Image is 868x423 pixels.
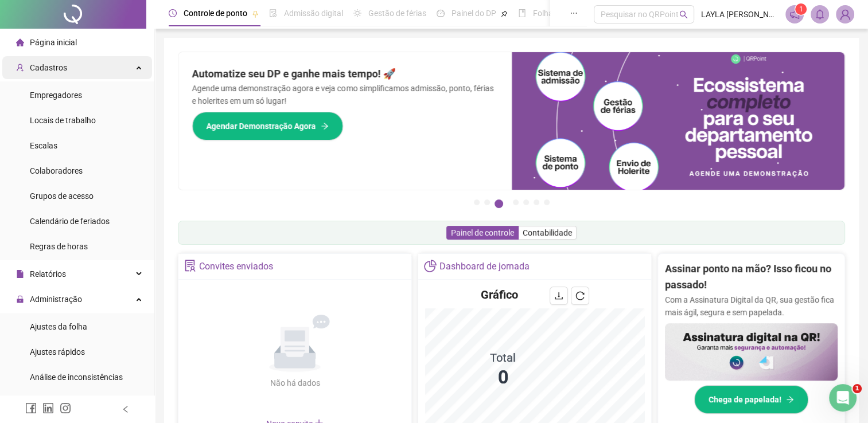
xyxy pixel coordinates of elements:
[16,38,24,46] span: home
[789,9,800,19] span: notification
[512,52,845,190] img: banner%2Fd57e337e-a0d3-4837-9615-f134fc33a8e6.png
[701,8,779,21] span: LAYLA [PERSON_NAME] - PERBRAS
[30,217,110,226] span: Calendário de feriados
[484,199,490,205] button: 2
[575,291,585,300] span: reload
[570,9,578,17] span: ellipsis
[368,9,426,18] span: Gestão de férias
[679,10,688,19] span: search
[207,120,316,132] span: Agendar Demonstração Agora
[30,91,82,100] span: Empregadores
[30,63,67,72] span: Cadastros
[30,347,85,357] span: Ajustes rápidos
[284,9,343,18] span: Admissão digital
[321,122,329,130] span: arrow-right
[192,66,498,82] h2: Automatize seu DP e ganhe mais tempo! 🚀
[199,257,273,276] div: Convites enviados
[42,402,54,414] span: linkedin
[30,166,83,175] span: Colaboradores
[30,295,82,304] span: Administração
[829,384,857,412] iframe: Intercom live chat
[836,6,854,23] img: 2561
[799,5,803,13] span: 1
[501,10,508,17] span: pushpin
[451,9,496,18] span: Painel do DP
[815,9,825,19] span: bell
[30,116,96,125] span: Locais de trabalho
[184,260,196,272] span: solution
[60,402,71,414] span: instagram
[523,228,572,237] span: Contabilidade
[353,9,361,17] span: sun
[30,38,77,47] span: Página inicial
[437,9,445,17] span: dashboard
[25,402,37,414] span: facebook
[169,9,177,17] span: clock-circle
[252,10,259,17] span: pushpin
[474,199,480,205] button: 1
[533,9,606,18] span: Folha de pagamento
[30,191,94,201] span: Grupos de acesso
[192,112,343,140] button: Agendar Demonstração Agora
[709,393,781,406] span: Chega de papelada!
[665,261,838,293] h2: Assinar ponto na mão? Isso ficou no passado!
[16,64,24,72] span: user-add
[424,260,436,272] span: pie-chart
[30,141,57,150] span: Escalas
[495,199,503,208] button: 3
[554,291,563,300] span: download
[518,9,526,17] span: book
[534,199,539,205] button: 6
[544,199,550,205] button: 7
[16,270,24,278] span: file
[694,385,808,414] button: Chega de papelada!
[30,269,66,279] span: Relatórios
[192,82,498,107] p: Agende uma demonstração agora e veja como simplificamos admissão, ponto, férias e holerites em um...
[853,384,862,393] span: 1
[439,257,530,276] div: Dashboard de jornada
[269,9,277,17] span: file-done
[665,323,838,381] img: banner%2F02c71560-61a6-44d4-94b9-c8ab97240462.png
[481,287,518,303] h4: Gráfico
[122,405,130,413] span: left
[30,322,87,331] span: Ajustes da folha
[30,242,88,251] span: Regras de horas
[30,373,123,382] span: Análise de inconsistências
[665,293,838,319] p: Com a Assinatura Digital da QR, sua gestão fica mais ágil, segura e sem papelada.
[513,199,519,205] button: 4
[786,395,794,404] span: arrow-right
[16,295,24,303] span: lock
[451,228,514,237] span: Painel de controle
[184,9,247,18] span: Controle de ponto
[523,199,529,205] button: 5
[795,3,807,15] sup: 1
[242,377,348,389] div: Não há dados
